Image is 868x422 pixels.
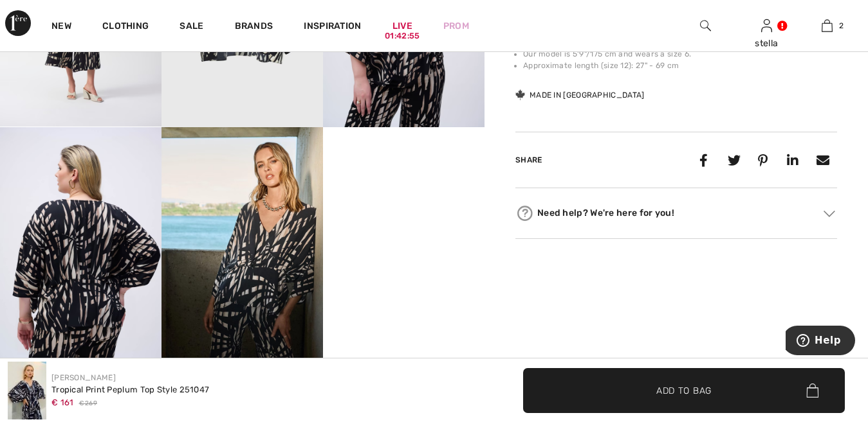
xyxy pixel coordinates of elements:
button: Add to Bag [523,368,845,413]
img: Arrow2.svg [824,211,835,217]
a: [PERSON_NAME] [51,373,116,382]
a: Sign In [761,19,772,31]
a: Live01:42:55 [392,19,412,33]
span: Inspiration [304,21,361,34]
img: Tropical Print Peplum Top Style 251047. 12 [162,127,323,369]
a: Prom [443,19,469,33]
iframe: Opens a widget where you can find more information [786,326,855,358]
span: 2 [839,20,844,31]
div: 01:42:55 [385,30,420,42]
span: € 161 [51,398,74,407]
div: stella [737,37,796,50]
span: Share [515,155,542,164]
a: Clothing [102,21,149,34]
a: Sale [180,21,203,34]
li: Approximate length (size 12): 27" - 69 cm [523,60,837,71]
span: Add to Bag [656,383,712,397]
a: Brands [235,21,273,34]
div: Need help? We're here for you! [515,204,837,223]
div: Tropical Print Peplum Top Style 251047 [51,383,209,396]
img: My Info [761,18,772,33]
a: New [51,21,71,34]
img: Tropical Print Peplum Top Style 251047 [8,362,46,419]
div: Made in [GEOGRAPHIC_DATA] [515,89,645,101]
span: € 269 [79,399,98,409]
img: 1ère Avenue [5,10,31,36]
li: Our model is 5'9"/175 cm and wears a size 6. [523,48,837,60]
img: My Bag [822,18,833,33]
img: Bag.svg [806,383,818,398]
a: 2 [798,18,857,33]
img: search the website [700,18,711,33]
